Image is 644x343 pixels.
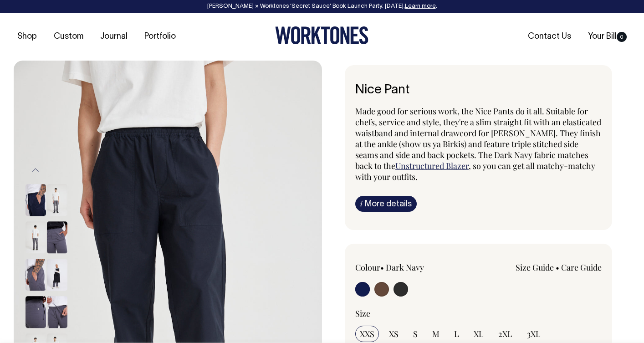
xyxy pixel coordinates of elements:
img: charcoal [47,184,67,216]
a: Custom [50,29,87,44]
span: M [432,328,440,339]
img: charcoal [47,296,67,328]
img: charcoal [26,296,46,328]
span: L [454,328,459,339]
a: Your Bill0 [584,29,630,44]
span: • [556,262,559,273]
a: Care Guide [561,262,602,273]
span: 0 [617,32,627,42]
a: Shop [14,29,41,44]
span: 2XL [498,328,512,339]
div: [PERSON_NAME] × Worktones ‘Secret Sauce’ Book Launch Party, [DATE]. . [9,3,635,10]
div: Size [355,308,602,319]
input: 2XL [494,326,517,342]
a: Contact Us [524,29,575,44]
img: charcoal [26,221,46,253]
div: Colour [355,262,454,273]
input: M [428,326,444,342]
a: Journal [97,29,131,44]
span: S [413,328,418,339]
span: Made good for serious work, the Nice Pants do it all. Suitable for chefs, service and style, they... [355,106,601,171]
a: Size Guide [516,262,554,273]
img: charcoal [26,259,46,291]
span: , so you can get all matchy-matchy with your outfits. [355,160,595,182]
img: charcoal [47,259,67,291]
span: i [360,199,363,208]
label: Dark Navy [386,262,424,273]
button: Previous [29,160,42,180]
img: dark-navy [26,184,46,216]
input: XL [469,326,488,342]
a: Learn more [405,4,436,9]
input: XXS [355,326,379,342]
span: XXS [360,328,374,339]
span: 3XL [527,328,541,339]
input: S [409,326,422,342]
span: XL [474,328,484,339]
input: 3XL [522,326,545,342]
input: XS [384,326,403,342]
input: L [450,326,464,342]
span: • [380,262,384,273]
a: Portfolio [141,29,179,44]
a: Unstructured Blazer [395,160,469,171]
h6: Nice Pant [355,83,602,97]
img: charcoal [47,221,67,253]
a: iMore details [355,196,417,212]
span: XS [389,328,399,339]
